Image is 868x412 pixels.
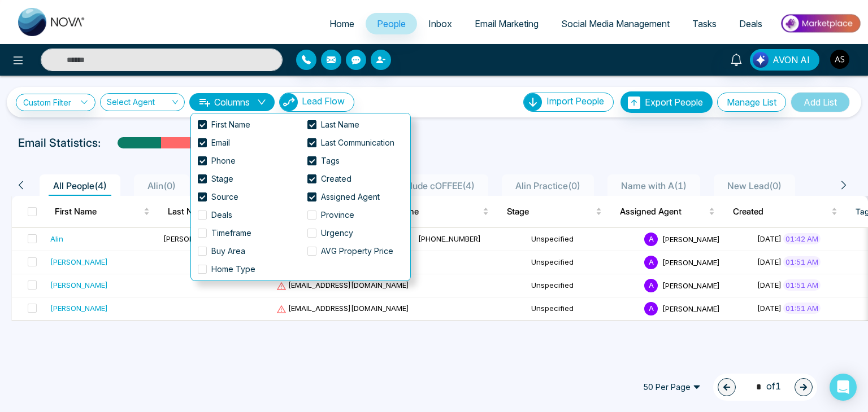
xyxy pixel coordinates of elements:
[50,279,108,291] div: [PERSON_NAME]
[527,297,640,321] td: Unspecified
[279,93,354,112] button: Lead Flow
[733,205,829,218] span: Created
[753,52,769,68] img: Lead Flow
[207,227,256,239] span: Timeframe
[207,173,238,185] span: Stage
[143,180,180,191] span: Alin ( 0 )
[550,13,681,34] a: Social Media Management
[257,98,266,107] span: down
[662,304,720,313] span: [PERSON_NAME]
[498,196,611,227] th: Stage
[316,155,344,167] span: Tags
[385,196,498,227] th: Phone
[527,274,640,297] td: Unspecified
[417,13,463,34] a: Inbox
[620,205,706,218] span: Assigned Agent
[779,11,861,36] img: Market-place.gif
[189,93,275,111] button: Columnsdown
[717,93,786,112] button: Manage List
[276,304,409,313] span: [EMAIL_ADDRESS][DOMAIN_NAME]
[463,13,550,34] a: Email Marketing
[163,234,221,243] span: [PERSON_NAME]
[527,228,640,251] td: Unspecified
[316,137,399,149] span: Last Communication
[318,13,366,34] a: Home
[316,209,359,221] span: Province
[207,155,240,167] span: Phone
[316,227,358,239] span: Urgency
[724,196,847,227] th: Created
[757,234,782,243] span: [DATE]
[546,95,604,107] span: Import People
[681,13,728,34] a: Tasks
[783,256,821,268] span: 01:51 AM
[644,233,658,246] span: A
[316,119,364,131] span: Last Name
[620,91,713,113] button: Export People
[275,93,354,112] a: Lead FlowLead Flow
[507,205,593,218] span: Stage
[757,257,782,266] span: [DATE]
[757,304,782,313] span: [DATE]
[207,191,243,203] span: Source
[207,245,250,257] span: Buy Area
[527,251,640,274] td: Unspecified
[18,134,101,151] p: Email Statistics:
[168,205,254,218] span: Last Name
[772,53,810,67] span: AVON AI
[617,180,691,191] span: Name with A ( 1 )
[662,234,720,243] span: [PERSON_NAME]
[511,180,585,191] span: Alin Practice ( 0 )
[611,196,724,227] th: Assigned Agent
[316,191,384,203] span: Assigned Agent
[316,173,356,185] span: Created
[18,8,86,36] img: Nova CRM Logo
[428,18,452,29] span: Inbox
[739,18,762,29] span: Deals
[830,50,849,69] img: User Avatar
[394,205,480,218] span: Phone
[316,245,398,257] span: AVG Property Price
[50,303,108,314] div: [PERSON_NAME]
[207,137,235,149] span: Email
[692,18,717,29] span: Tasks
[662,280,720,290] span: [PERSON_NAME]
[757,280,782,290] span: [DATE]
[50,233,63,244] div: Alin
[280,93,298,111] img: Lead Flow
[50,256,108,268] div: [PERSON_NAME]
[159,196,272,227] th: Last Name
[366,13,417,34] a: People
[723,180,786,191] span: New Lead ( 0 )
[783,233,821,244] span: 01:42 AM
[391,180,479,191] span: Exclude cOFFEE ( 4 )
[207,119,255,131] span: First Name
[302,95,345,107] span: Lead Flow
[377,18,406,29] span: People
[561,18,670,29] span: Social Media Management
[728,13,774,34] a: Deals
[750,49,819,71] button: AVON AI
[644,279,658,292] span: A
[830,374,857,401] div: Open Intercom Messenger
[207,263,260,275] span: Home Type
[662,257,720,266] span: [PERSON_NAME]
[207,209,237,221] span: Deals
[635,378,709,396] span: 50 Per Page
[644,256,658,269] span: A
[783,303,821,314] span: 01:51 AM
[418,234,481,243] span: [PHONE_NUMBER]
[329,18,354,29] span: Home
[16,94,96,111] a: Custom Filter
[783,279,821,291] span: 01:51 AM
[644,302,658,315] span: A
[749,379,781,395] span: of 1
[475,18,539,29] span: Email Marketing
[46,196,159,227] th: First Name
[49,180,111,191] span: All People ( 4 )
[645,97,703,108] span: Export People
[55,205,141,218] span: First Name
[276,280,409,290] span: [EMAIL_ADDRESS][DOMAIN_NAME]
